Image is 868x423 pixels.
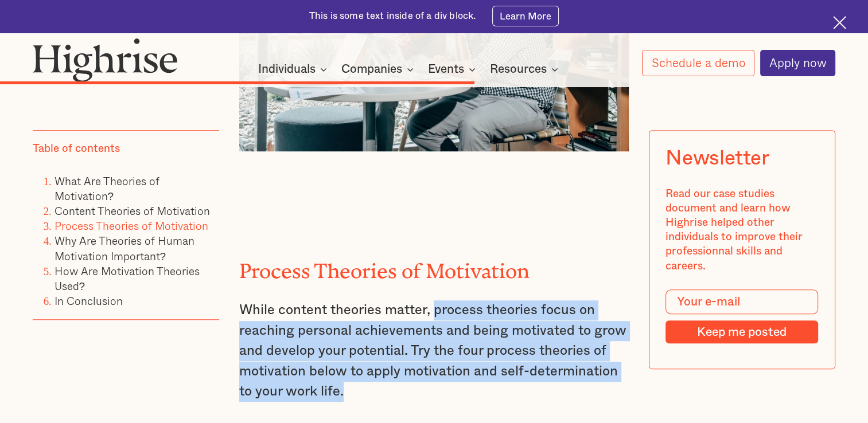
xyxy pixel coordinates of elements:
[833,16,846,29] img: Cross icon
[666,289,819,343] form: Modal Form
[666,187,819,273] div: Read our case studies document and learn how Highrise helped other individuals to improve their p...
[341,62,402,76] div: Companies
[55,202,210,219] a: Content Theories of Motivation
[55,232,194,264] a: Why Are Theories of Human Motivation Important?
[666,289,819,314] input: Your e-mail
[428,62,479,76] div: Events
[55,173,159,204] a: What Are Theories of Motivation?
[490,62,547,76] div: Resources
[666,320,819,343] input: Keep me posted
[309,10,476,23] div: This is some text inside of a div block.
[33,38,178,81] img: Highrise logo
[33,142,120,156] div: Table of contents
[239,300,629,402] p: While content theories matter, process theories focus on reaching personal achievements and being...
[428,62,464,76] div: Events
[492,6,559,26] a: Learn More
[55,263,200,294] a: How Are Motivation Theories Used?
[341,62,417,76] div: Companies
[258,62,330,76] div: Individuals
[490,62,562,76] div: Resources
[760,50,836,76] a: Apply now
[642,50,754,76] a: Schedule a demo
[239,254,629,277] h2: Process Theories of Motivation
[258,62,316,76] div: Individuals
[666,147,769,170] div: Newsletter
[55,292,123,309] a: In Conclusion
[55,217,208,234] a: Process Theories of Motivation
